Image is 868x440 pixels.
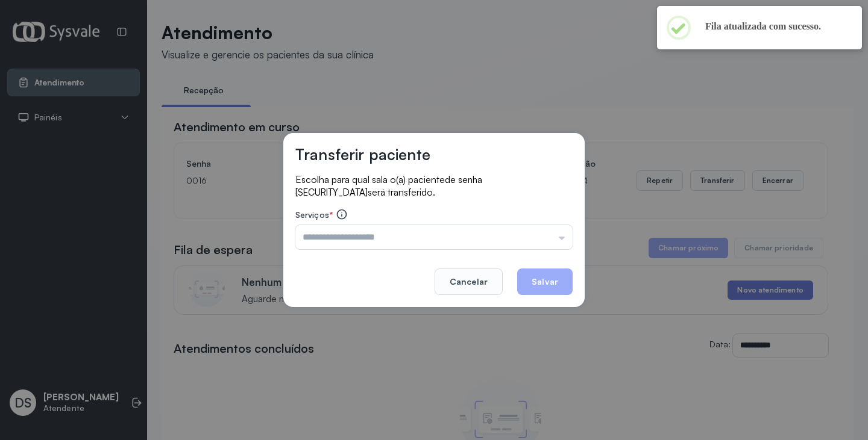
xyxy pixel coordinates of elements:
[517,268,573,295] button: Salvar
[705,20,843,33] h2: Fila atualizada com sucesso.
[295,173,573,199] p: Escolha para qual sala o(a) paciente será transferido.
[295,145,430,164] h3: Transferir paciente
[295,174,482,198] span: de senha [SECURITY_DATA]
[295,209,329,220] span: Serviços
[435,268,503,295] button: Cancelar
